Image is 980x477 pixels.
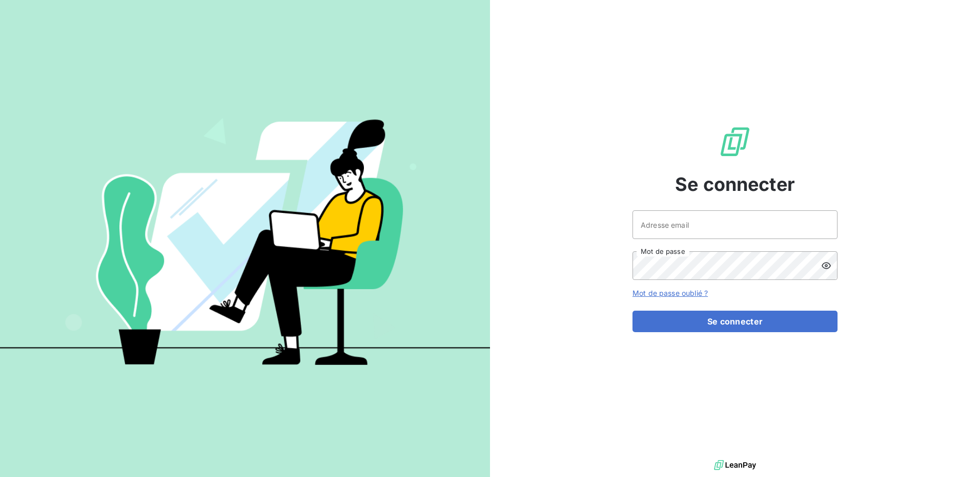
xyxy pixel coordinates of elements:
[632,210,838,239] input: placeholder
[632,311,838,332] button: Se connecter
[632,289,708,297] a: Mot de passe oublié ?
[719,125,751,158] img: Logo LeanPay
[714,458,756,473] img: logo
[675,170,795,198] span: Se connecter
